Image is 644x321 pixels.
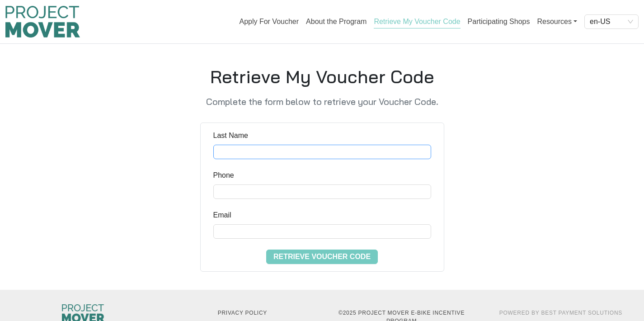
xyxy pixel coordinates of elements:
a: Privacy Policy [218,310,267,316]
input: Last Name [213,145,431,159]
h1: Retrieve My Voucher Code [35,66,610,87]
a: Apply For Voucher [239,18,299,25]
img: Program logo [5,6,80,38]
a: About the Program [306,18,367,25]
input: Email [213,224,431,239]
button: Retrieve Voucher Code [266,250,378,264]
label: Last Name [213,130,248,141]
a: Powered By Best Payment Solutions [499,310,622,316]
a: Retrieve My Voucher Code [374,18,460,28]
a: Resources [537,13,577,31]
span: Retrieve Voucher Code [273,251,371,262]
span: en-US [590,15,633,28]
label: Email [213,210,231,221]
a: Participating Shops [468,18,530,25]
label: Phone [213,170,234,181]
input: Phone [213,184,431,199]
h5: Complete the form below to retrieve your Voucher Code. [35,96,610,107]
